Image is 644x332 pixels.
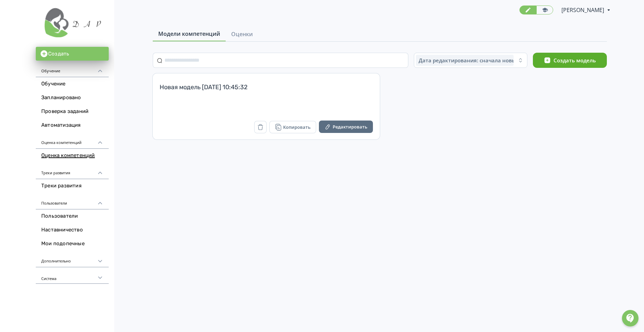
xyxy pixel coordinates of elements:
a: Переключиться в режим ученика [536,6,553,14]
div: Новая модель [DATE] 10:45:32 [160,83,373,100]
button: Копировать [269,121,316,133]
div: Обучение [36,61,109,77]
a: Треки развития [36,179,109,193]
span: Дата редактирования: сначала новые [419,57,519,64]
div: Пользователи [36,193,109,209]
button: Дата редактирования: сначала новые [414,53,527,68]
a: Оценка компетенций [36,149,109,163]
a: Мои подопечные [36,237,109,251]
a: Проверка заданий [36,105,109,118]
a: Редактировать [319,121,373,134]
div: Оценка компетенций [36,132,109,149]
button: Создать [36,47,109,61]
div: Треки развития [36,163,109,179]
div: Система [36,267,109,284]
div: Дополнительно [36,251,109,267]
button: Редактировать [319,121,373,133]
a: Пользователи [36,209,109,223]
span: Модели компетенций [158,30,220,38]
a: Обучение [36,77,109,91]
a: Наставничество [36,223,109,237]
span: Елена Вдовина [561,6,605,14]
span: Оценки [231,30,253,38]
img: https://files.teachbase.ru/system/account/57858/logo/medium-8a6f5d9ad23492a900fc93ffdfb4204e.png [41,4,103,39]
button: Создать модель [533,53,607,68]
a: Автоматизация [36,118,109,132]
a: Запланировано [36,91,109,105]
